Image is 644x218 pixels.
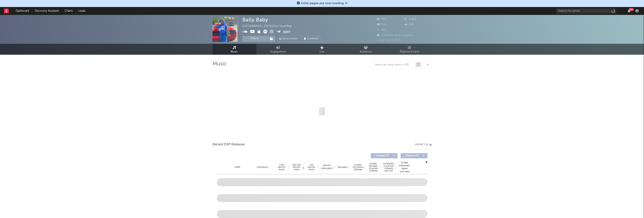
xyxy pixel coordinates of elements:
[283,37,298,41] span: Benchmark
[62,7,75,15] a: Charts
[320,50,325,54] span: Live
[404,23,414,26] span: 336
[306,164,317,171] span: ATD Spotify Plays
[213,142,245,147] span: Recent DSP Releases
[307,38,319,40] span: Summary
[629,8,634,11] div: 99 +
[401,153,427,158] button: Features(0)
[399,161,411,173] div: Global Streaming Trend (Last 60D)
[213,44,256,55] a: Music
[377,34,414,37] span: 6,586 Monthly Listeners
[353,164,364,171] span: Global ATD Audio Streams
[32,7,62,15] a: Discovery Assistant
[368,163,379,172] span: Global Rolling 7D Audio Streams
[377,29,387,31] span: 467
[75,7,88,15] a: Leads
[377,18,386,20] span: 343
[231,50,238,54] span: Music
[321,164,333,170] span: Spotify Popularity
[388,44,432,55] a: Playlists/Charts
[371,153,398,158] button: Originals(0)
[270,50,286,54] span: Engagement
[338,166,347,168] span: Released
[225,166,251,169] div: Name
[283,30,290,35] button: Edit
[276,164,287,171] span: 7 Day Spotify Plays
[291,164,302,171] span: Last Day Spotify Plays
[360,50,372,54] span: Audience
[13,7,32,15] a: Dashboard
[256,44,300,55] a: Engagement
[242,17,268,23] div: Bally Baby
[556,9,616,14] input: Search for artists
[403,155,421,157] span: Features ( 0 )
[277,36,300,42] a: Benchmark
[377,39,401,41] span: Jump Score: 60.8
[302,36,321,42] button: Summary
[383,163,394,172] span: Estimated % Playlist Streams Last Day
[377,23,386,26] span: 524
[257,166,268,168] span: Copyright
[373,155,392,157] span: Originals ( 0 )
[404,18,416,20] span: 7,463
[400,50,420,54] span: Playlists/Charts
[300,44,344,55] a: Live
[628,9,630,13] button: 99+
[242,36,267,42] button: Track
[415,143,432,146] button: Export CSV
[344,44,388,55] a: Audience
[373,63,415,66] input: Search by song name or URL
[345,2,347,5] span: Dismiss
[301,2,344,5] span: Artist pages are now loading
[242,24,301,29] div: [GEOGRAPHIC_DATA] | Hip-Hop/Rap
